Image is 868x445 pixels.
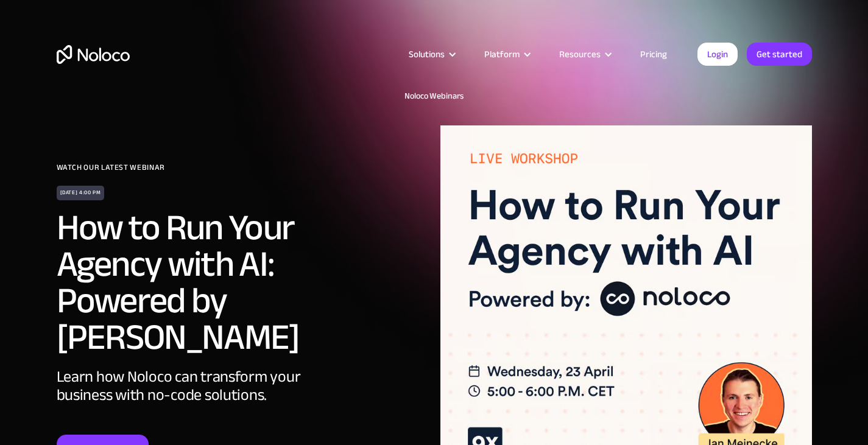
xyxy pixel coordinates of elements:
div: [DATE] 4:00 PM [57,186,105,200]
div: Resources [544,46,625,62]
div: WATCH OUR LATEST WEBINAR [57,158,428,177]
div: Resources [559,46,601,62]
div: Solutions [409,46,445,62]
a: home [57,45,130,64]
a: Get started [747,43,812,66]
div: Solutions [393,46,469,62]
div: Platform [484,46,520,62]
a: Pricing [625,46,682,62]
a: Login [697,43,738,66]
div: Platform [469,46,544,62]
div: Learn how Noloco can transform your business with no-code solutions. [57,368,428,435]
h2: How to Run Your Agency with AI: Powered by [PERSON_NAME] [57,209,392,356]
